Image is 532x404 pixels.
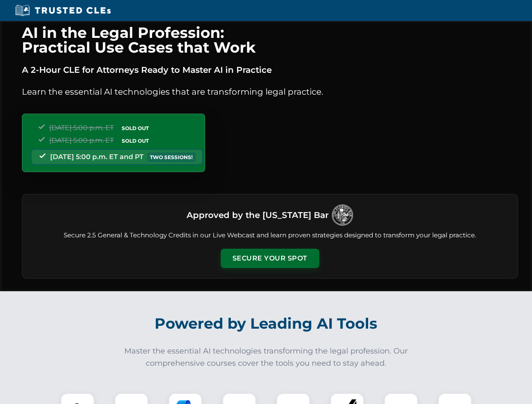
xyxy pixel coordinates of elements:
p: Learn the essential AI technologies that are transforming legal practice. [22,85,518,98]
img: Logo [332,205,353,226]
p: A 2-Hour CLE for Attorneys Ready to Master AI in Practice [22,63,518,77]
span: [DATE] 5:00 p.m. ET [49,136,114,144]
button: Secure Your Spot [221,249,319,268]
h3: Approved by the [US_STATE] Bar [187,207,329,223]
p: Master the essential AI technologies transforming the legal profession. Our comprehensive courses... [119,345,414,369]
p: Secure 2.5 General & Technology Credits in our Live Webcast and learn proven strategies designed ... [32,231,508,240]
span: [DATE] 5:00 p.m. ET [49,124,114,132]
span: SOLD OUT [119,124,152,133]
h1: AI in the Legal Profession: Practical Use Cases that Work [22,25,518,55]
span: SOLD OUT [119,136,152,145]
img: Trusted CLEs [13,4,113,17]
h2: Powered by Leading AI Tools [33,309,500,338]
